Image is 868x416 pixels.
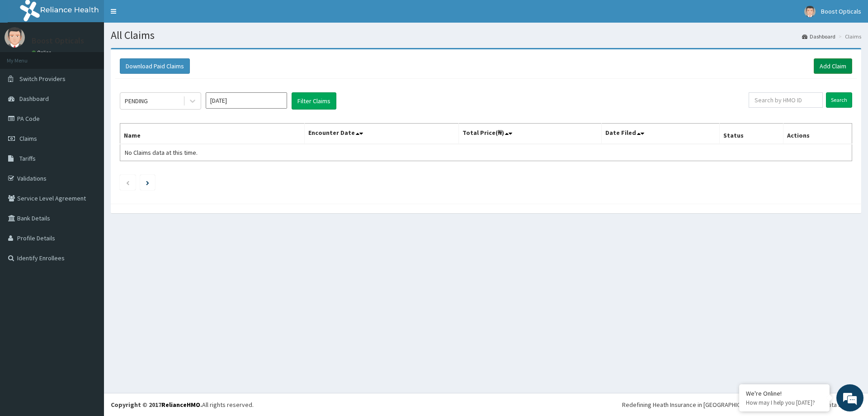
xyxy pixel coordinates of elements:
input: Search by HMO ID [749,92,823,108]
h1: All Claims [111,29,861,41]
a: Next page [146,178,149,186]
a: Online [32,49,53,56]
span: No Claims data at this time. [125,148,198,157]
p: How may I help you today? [746,399,823,406]
a: Dashboard [802,33,835,40]
span: Tariffs [19,154,36,163]
span: Boost Opticals [821,7,861,15]
div: Redefining Heath Insurance in [GEOGRAPHIC_DATA] using Telemedicine and Data Science! [622,400,861,409]
div: PENDING [125,96,148,105]
img: User Image [5,27,25,48]
th: Name [120,124,305,144]
input: Search [826,92,852,108]
img: User Image [804,6,816,17]
th: Encounter Date [304,124,458,144]
span: Switch Providers [19,75,66,83]
button: Filter Claims [292,92,336,110]
a: Previous page [126,178,130,186]
th: Actions [783,124,852,144]
input: Select Month and Year [206,92,287,109]
button: Download Paid Claims [120,58,190,74]
th: Total Price(₦) [458,124,601,144]
span: Claims [19,134,37,143]
a: RelianceHMO [161,401,200,409]
span: Dashboard [19,95,49,103]
strong: Copyright © 2017 . [111,401,202,409]
a: Add Claim [814,58,852,74]
div: We're Online! [746,389,823,397]
th: Status [719,124,783,144]
li: Claims [836,33,861,40]
p: Boost Opticals [32,37,84,45]
footer: All rights reserved. [104,393,868,416]
th: Date Filed [601,124,719,144]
